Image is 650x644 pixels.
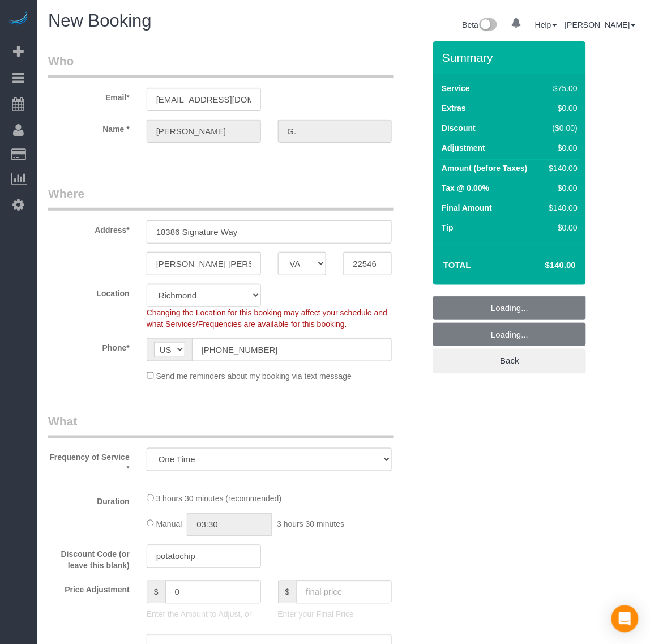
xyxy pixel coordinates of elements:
label: Phone* [40,338,138,353]
div: $0.00 [545,103,578,114]
a: [PERSON_NAME] [565,20,636,29]
label: Final Amount [442,202,492,214]
div: ($0.00) [545,122,578,134]
label: Service [442,83,470,94]
label: Address* [40,220,138,236]
label: Frequency of Service * [40,448,138,475]
span: Manual [156,519,182,528]
span: Changing the Location for this booking may affect your schedule and what Services/Frequencies are... [147,308,387,329]
span: $ [147,581,165,604]
input: Last Name* [278,120,392,143]
label: Name * [40,120,138,135]
input: Zip Code* [343,252,392,275]
div: $0.00 [545,182,578,194]
label: Tax @ 0.00% [442,182,489,194]
img: New interface [478,18,497,33]
label: Location [40,284,138,299]
input: Phone* [192,338,392,361]
span: 3 hours 30 minutes (recommended) [156,494,282,504]
span: $ [278,581,297,604]
label: Email* [40,88,138,103]
div: $75.00 [545,83,578,94]
span: New Booking [48,11,152,31]
label: Extras [442,103,466,114]
h4: $140.00 [511,261,576,270]
img: Automaid Logo [7,11,29,27]
input: First Name* [147,120,261,143]
legend: Where [48,185,394,211]
div: $0.00 [545,142,578,153]
label: Discount [442,122,476,134]
a: Help [535,20,557,29]
label: Discount Code (or leave this blank) [40,545,138,572]
input: City* [147,252,261,275]
p: Enter the Amount to Adjust, or [147,609,261,620]
label: Price Adjustment [40,581,138,596]
legend: Who [48,53,394,78]
input: Email* [147,88,261,111]
a: Back [433,349,586,373]
label: Adjustment [442,142,485,153]
label: Tip [442,222,454,233]
div: $0.00 [545,222,578,233]
legend: What [48,413,394,438]
input: final price [296,581,392,604]
a: Beta [463,20,498,29]
label: Duration [40,492,138,507]
div: Open Intercom Messenger [611,605,639,633]
div: $140.00 [545,202,578,214]
h3: Summary [442,51,580,64]
p: Enter your Final Price [278,609,392,620]
span: Send me reminders about my booking via text message [156,372,352,381]
span: 3 hours 30 minutes [277,519,344,528]
label: Amount (before Taxes) [442,163,527,174]
strong: Total [443,260,471,270]
div: $140.00 [545,163,578,174]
